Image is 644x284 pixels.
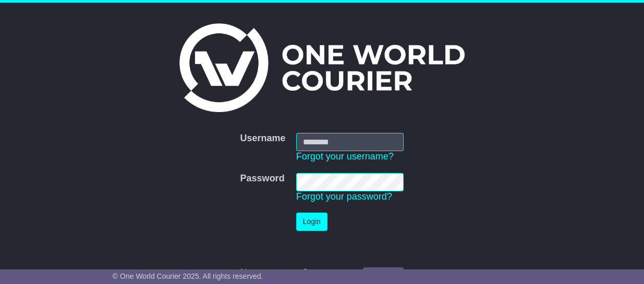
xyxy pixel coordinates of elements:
div: No account yet? [240,267,404,279]
img: One World [179,23,464,112]
a: Forgot your password? [296,191,392,202]
a: Forgot your username? [296,151,394,162]
label: Password [240,173,285,184]
span: © One World Courier 2025. All rights reserved. [113,272,263,280]
button: Login [296,213,327,231]
label: Username [240,133,286,144]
